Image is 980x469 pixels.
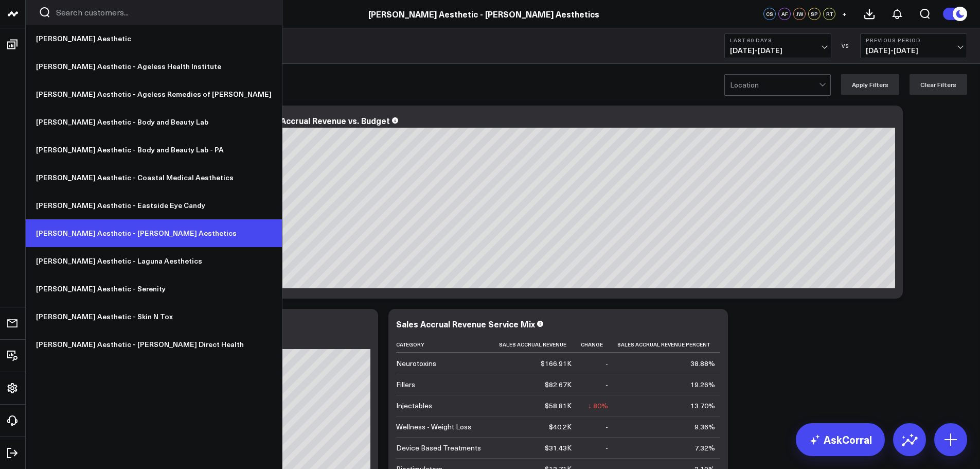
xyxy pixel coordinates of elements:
[836,43,855,49] div: VS
[842,10,847,18] span: +
[763,8,776,20] div: CS
[26,136,282,164] a: [PERSON_NAME] Aesthetic - Body and Beauty Lab - PA
[605,422,608,432] div: -
[26,53,282,80] a: [PERSON_NAME] Aesthetic - Ageless Health Institute
[499,336,581,353] th: Sales Accrual Revenue
[605,358,608,369] div: -
[368,8,599,20] a: [PERSON_NAME] Aesthetic - [PERSON_NAME] Aesthetics
[39,6,51,19] button: Search customers button
[396,358,436,369] div: Neurotoxins
[221,115,390,126] div: Monthly Sales Accrual Revenue vs. Budget
[545,443,572,453] div: $31.43K
[605,443,608,453] div: -
[396,318,535,329] div: Sales Accrual Revenue Service Mix
[838,8,850,20] button: +
[396,401,432,411] div: Injectables
[793,8,806,20] div: JW
[690,358,715,369] div: 38.88%
[694,422,715,432] div: 9.36%
[694,443,715,453] div: 7.32%
[26,192,282,219] a: [PERSON_NAME] Aesthetic - Eastside Eye Candy
[549,422,572,432] div: $40.2K
[56,7,269,18] input: Search customers input
[724,33,831,58] button: Last 60 Days[DATE]-[DATE]
[541,358,572,369] div: $166.91K
[26,25,282,53] a: [PERSON_NAME] Aesthetic
[730,37,826,43] b: Last 60 Days
[26,219,282,247] a: [PERSON_NAME] Aesthetic - [PERSON_NAME] Aesthetics
[823,8,835,20] div: RT
[690,379,715,390] div: 19.26%
[581,336,617,353] th: Change
[396,443,481,453] div: Device Based Treatments
[605,379,608,390] div: -
[866,37,961,43] b: Previous Period
[841,74,899,95] button: Apply Filters
[730,46,826,55] span: [DATE] - [DATE]
[588,401,608,411] div: ↓ 80%
[808,8,821,20] div: SP
[545,379,572,390] div: $82.67K
[26,164,282,192] a: [PERSON_NAME] Aesthetic - Coastal Medical Aesthetics
[545,401,572,411] div: $58.81K
[860,33,967,58] button: Previous Period[DATE]-[DATE]
[26,247,282,275] a: [PERSON_NAME] Aesthetic - Laguna Aesthetics
[778,8,791,20] div: AF
[396,379,415,390] div: Fillers
[396,336,499,353] th: Category
[910,74,967,95] button: Clear Filters
[796,423,885,456] a: AskCorral
[26,303,282,331] a: [PERSON_NAME] Aesthetic - Skin N Tox
[26,275,282,303] a: [PERSON_NAME] Aesthetic - Serenity
[396,422,471,432] div: Wellness - Weight Loss
[26,80,282,108] a: [PERSON_NAME] Aesthetic - Ageless Remedies of [PERSON_NAME]
[617,336,724,353] th: Sales Accrual Revenue Percent
[690,401,715,411] div: 13.70%
[26,331,282,358] a: [PERSON_NAME] Aesthetic - [PERSON_NAME] Direct Health
[26,108,282,136] a: [PERSON_NAME] Aesthetic - Body and Beauty Lab
[866,46,961,55] span: [DATE] - [DATE]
